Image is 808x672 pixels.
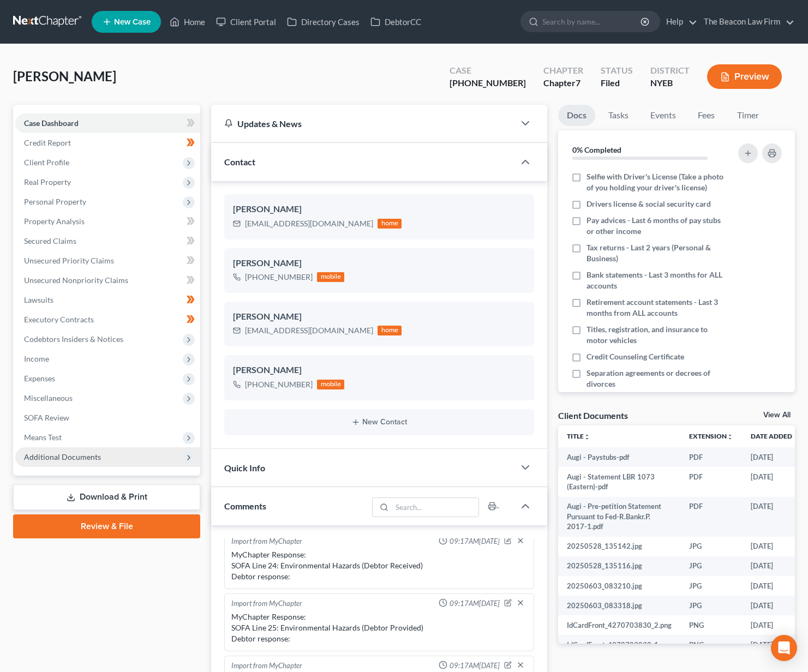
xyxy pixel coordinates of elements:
[450,77,526,89] div: [PHONE_NUMBER]
[224,463,265,473] span: Quick Info
[24,315,94,324] span: Executory Contracts
[689,105,724,126] a: Fees
[231,536,302,547] div: Import from MyChapter
[233,418,525,427] button: New Contact
[13,68,116,84] span: [PERSON_NAME]
[450,64,526,77] div: Case
[728,105,768,126] a: Timer
[24,256,114,265] span: Unsecured Priority Claims
[15,271,200,290] a: Unsecured Nonpriority Claims
[13,484,200,510] a: Download & Print
[282,12,365,32] a: Directory Cases
[231,661,302,671] div: Import from MyChapter
[542,11,642,32] input: Search by name...
[558,105,595,126] a: Docs
[24,158,69,167] span: Client Profile
[317,272,344,282] div: mobile
[543,77,583,89] div: Chapter
[586,297,727,319] span: Retirement account statements - Last 3 months from ALL accounts
[24,236,76,245] span: Secured Claims
[558,635,680,655] td: IdCardFront_4270703830_1.png
[586,324,727,346] span: Titles, registration, and insurance to motor vehicles
[24,452,101,461] span: Additional Documents
[24,413,69,422] span: SOFA Review
[680,467,742,497] td: PDF
[558,537,680,556] td: 20250528_135142.jpg
[680,556,742,576] td: JPG
[365,12,427,32] a: DebtorCC
[24,275,128,285] span: Unsecured Nonpriority Claims
[13,514,200,538] a: Review & File
[642,105,685,126] a: Events
[24,433,62,442] span: Means Test
[650,77,690,89] div: NYEB
[24,334,123,344] span: Codebtors Insiders & Notices
[450,598,500,609] span: 09:17AM[DATE]
[245,379,313,390] div: [PHONE_NUMBER]
[680,576,742,596] td: JPG
[378,219,402,229] div: home
[224,157,255,167] span: Contact
[558,576,680,596] td: 20250603_083210.jpg
[680,537,742,556] td: JPG
[15,251,200,271] a: Unsecured Priority Claims
[584,434,590,440] i: unfold_more
[233,203,525,216] div: [PERSON_NAME]
[245,218,373,229] div: [EMAIL_ADDRESS][DOMAIN_NAME]
[793,434,800,440] i: expand_more
[751,432,800,440] a: Date Added expand_more
[600,105,637,126] a: Tasks
[558,497,680,537] td: Augi - Pre-petition Statement Pursuant to Fed-R.Bankr.P. 2017-1.pdf
[211,12,282,32] a: Client Portal
[450,661,500,671] span: 09:17AM[DATE]
[24,374,55,383] span: Expenses
[650,64,690,77] div: District
[15,290,200,310] a: Lawsuits
[543,64,583,77] div: Chapter
[586,269,727,291] span: Bank statements - Last 3 months for ALL accounts
[450,536,500,547] span: 09:17AM[DATE]
[771,635,797,661] div: Open Intercom Messenger
[558,410,628,421] div: Client Documents
[233,310,525,323] div: [PERSON_NAME]
[24,118,79,128] span: Case Dashboard
[586,368,727,389] span: Separation agreements or decrees of divorces
[558,596,680,615] td: 20250603_083318.jpg
[680,497,742,537] td: PDF
[15,231,200,251] a: Secured Claims
[727,434,733,440] i: unfold_more
[586,215,727,237] span: Pay advices - Last 6 months of pay stubs or other income
[24,217,85,226] span: Property Analysis
[661,12,697,32] a: Help
[689,432,733,440] a: Extensionunfold_more
[24,354,49,363] span: Income
[558,615,680,635] td: IdCardFront_4270703830_2.png
[231,598,302,609] div: Import from MyChapter
[558,467,680,497] td: Augi - Statement LBR 1073 (Eastern)-pdf
[233,257,525,270] div: [PERSON_NAME]
[15,212,200,231] a: Property Analysis
[558,556,680,576] td: 20250528_135116.jpg
[558,447,680,467] td: Augi - Paystubs-pdf
[24,138,71,147] span: Credit Report
[680,615,742,635] td: PNG
[231,611,527,644] div: MyChapter Response: SOFA Line 25: Environmental Hazards (Debtor Provided) Debtor response:
[317,380,344,389] div: mobile
[601,64,633,77] div: Status
[586,199,711,209] span: Drivers license & social security card
[707,64,782,89] button: Preview
[698,12,794,32] a: The Beacon Law Firm
[763,411,791,419] a: View All
[245,272,313,283] div: [PHONE_NUMBER]
[586,171,727,193] span: Selfie with Driver's License (Take a photo of you holding your driver's license)
[231,549,527,582] div: MyChapter Response: SOFA Line 24: Environmental Hazards (Debtor Received) Debtor response:
[224,118,501,129] div: Updates & News
[245,325,373,336] div: [EMAIL_ADDRESS][DOMAIN_NAME]
[586,242,727,264] span: Tax returns - Last 2 years (Personal & Business)
[572,145,621,154] strong: 0% Completed
[24,393,73,403] span: Miscellaneous
[15,408,200,428] a: SOFA Review
[567,432,590,440] a: Titleunfold_more
[15,310,200,329] a: Executory Contracts
[15,113,200,133] a: Case Dashboard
